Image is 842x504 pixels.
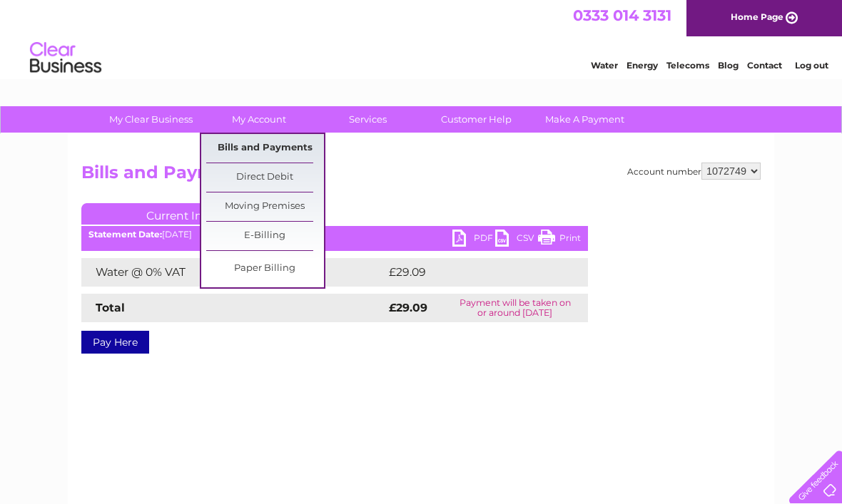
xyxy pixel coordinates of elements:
a: E-Billing [206,222,324,250]
td: Payment will be taken on or around [DATE] [442,294,588,322]
a: My Account [201,106,318,133]
a: Current Invoice [81,203,295,225]
a: Customer Help [417,106,535,133]
img: logo.png [29,37,102,81]
a: Contact [747,61,782,71]
div: Account number [627,163,761,180]
h2: Bills and Payments [81,163,761,190]
a: CSV [495,230,538,250]
a: PDF [452,230,495,250]
div: Clear Business is a trading name of Verastar Limited (registered in [GEOGRAPHIC_DATA] No. 3667643... [85,8,759,69]
a: Energy [627,61,658,71]
a: Moving Premises [206,192,324,221]
a: Print [538,230,581,250]
a: Log out [795,61,828,71]
a: Bills and Payments [206,134,324,163]
a: Blog [718,61,739,71]
strong: £29.09 [389,301,427,314]
a: Water [591,61,618,71]
b: Statement Date: [88,229,162,240]
a: 0333 014 3131 [573,7,671,25]
a: Direct Debit [206,163,324,192]
a: Make A Payment [526,106,644,133]
td: Water @ 0% VAT [81,258,385,287]
div: [DATE] [81,230,588,240]
strong: Total [96,301,125,314]
a: Pay Here [81,331,149,354]
a: My Clear Business [92,106,210,133]
a: Services [309,106,427,133]
a: Paper Billing [206,254,324,283]
a: Telecoms [666,61,709,71]
td: £29.09 [385,258,560,287]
